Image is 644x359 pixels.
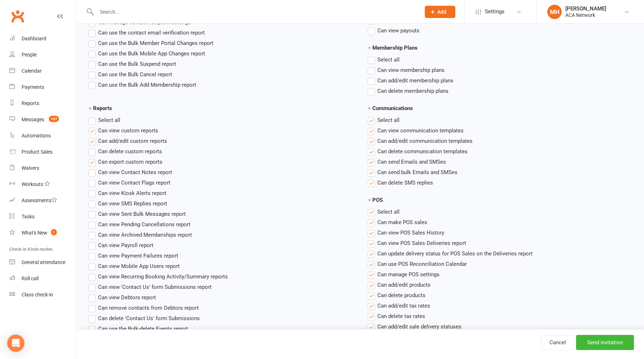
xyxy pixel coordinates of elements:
div: Payments [22,84,44,90]
a: Reports [9,95,76,112]
span: Can use the contact email verification report [98,28,205,36]
span: Add [437,9,446,15]
span: Can view communication templates [377,126,464,134]
a: What's New1 [9,225,76,241]
span: POS [372,197,383,203]
span: Can use the Bulk Member Portal Changes report [98,39,213,46]
span: Can delete 'Contact Us' form Submissions [98,314,200,322]
a: Class kiosk mode [9,287,76,303]
a: Payments [9,79,76,95]
div: Dashboard [22,36,46,41]
span: Can use POS Reconciliation Calendar [377,260,467,267]
div: Class check-in [22,292,53,297]
span: Can view Archived Memberships report [98,231,192,238]
div: Open Intercom Messenger [7,335,24,352]
span: Can add/edit products [377,281,431,288]
span: Can use the Bulk Cancel report [98,70,172,78]
div: Assessments [22,197,57,203]
span: Can view payouts [377,26,419,34]
span: Can view Contact Notes report [98,168,172,176]
input: Search... [95,7,415,17]
div: Calendar [22,68,42,74]
span: Can export custom reports [98,158,162,165]
a: Dashboard [9,31,76,47]
span: Can manage POS settings [377,270,440,278]
div: Reports [22,100,39,106]
a: Automations [9,128,76,144]
span: Can send bulk Emails and SMSes [377,168,457,176]
span: Can view membership plans [377,66,445,73]
span: Membership Plans [372,45,418,51]
span: Can view Payroll report [98,241,153,249]
span: Can use the Bulk Mobile App Changes report [98,49,205,57]
a: Workouts [9,176,76,192]
div: Roll call [22,276,38,281]
span: Can use the Bulk Add Membership report [98,81,196,88]
a: Messages 107 [9,112,76,128]
span: Can view custom reports [98,126,158,134]
div: ACA Network [565,12,606,18]
span: Can delete tax rates [377,312,425,319]
div: [PERSON_NAME] [565,5,606,12]
span: Can view Recurring Booking Activity/Summary reports [98,272,228,280]
span: Can update delivery status for POS Sales on the Deliveries report [377,249,533,257]
div: MH [547,5,562,19]
span: Can view POS Sales Deliveries report [377,239,466,246]
button: Add [425,6,455,18]
span: Can delete SMS replies [377,178,433,186]
a: Calendar [9,63,76,79]
span: Can remove contacts from Debtors report [98,304,199,311]
span: Can add/edit sale delivery statuses [377,322,461,330]
span: Can add/edit tax rates [377,301,430,309]
span: Settings [485,4,505,20]
span: Can view Mobile App Users report [98,262,180,269]
span: Can delete products [377,291,425,299]
a: General attendance kiosk mode [9,254,76,271]
span: 107 [49,116,59,122]
span: Can send Emails and SMSes [377,158,446,165]
span: Can delete membership plans [377,87,448,94]
input: Send invitation [576,335,634,350]
span: Select all [377,208,400,215]
span: Select all [377,55,400,63]
div: Waivers [22,165,39,171]
span: Can make POS sales [377,218,427,226]
a: Product Sales [9,144,76,160]
span: Can view Sent Bulk Messages report [98,210,186,217]
span: Can view Debtors report [98,293,156,301]
div: General attendance [22,259,65,265]
span: Select all [377,116,400,123]
span: Reports [93,105,112,112]
span: Can view Payment Failures report [98,251,178,259]
span: Can add/edit communication templates [377,137,473,144]
span: Can view SMS Replies report [98,199,167,207]
a: People [9,47,76,63]
div: People [22,52,37,58]
span: Can delete custom reports [98,147,162,155]
div: Messages [22,117,44,122]
a: Roll call [9,271,76,287]
span: Can delete communication templates [377,147,468,155]
span: Can view Pending Cancellations report [98,220,190,228]
a: Assessments [9,192,76,209]
span: Can view Contact Flags report [98,178,170,186]
div: Tasks [22,214,34,219]
span: Can view Kiosk Alerts report [98,189,166,196]
span: Can view 'Contact Us' form Submissions report [98,283,212,290]
span: 1 [51,229,57,235]
div: What's New [22,230,47,236]
a: Waivers [9,160,76,176]
a: Clubworx [9,7,27,25]
span: Select all [98,116,120,123]
span: Can add/edit membership plans [377,76,454,84]
div: Automations [22,133,51,138]
div: Product Sales [22,149,52,155]
span: Can view POS Sales History [377,228,444,236]
div: Workouts [22,181,43,187]
span: Can use the Bulk-delete Events report [98,324,188,332]
span: Can add/edit custom reports [98,137,167,144]
a: Tasks [9,209,76,225]
a: Cancel [541,335,574,350]
span: Communications [372,105,413,112]
span: Can use the Bulk Suspend report [98,60,176,67]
